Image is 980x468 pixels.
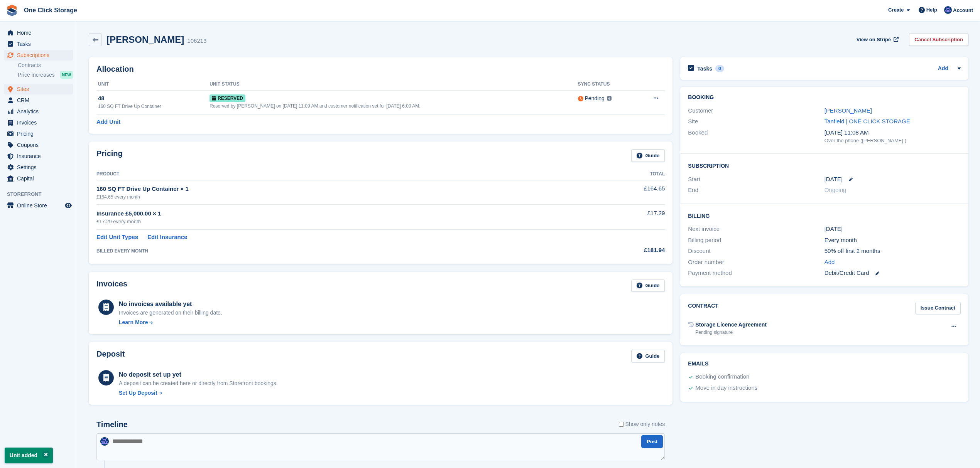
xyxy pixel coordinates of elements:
[688,117,824,126] div: Site
[18,62,73,69] a: Contracts
[6,5,18,16] img: stora-icon-8386f47178a22dfd0bd8f6a31ec36ba5ce8667c1dd55bd0f319d3a0aa187defe.svg
[825,236,961,245] div: Every month
[560,205,665,230] td: £17.29
[119,318,222,327] a: Learn More
[7,190,77,198] span: Storefront
[119,389,278,397] a: Set Up Deposit
[825,247,961,256] div: 50% off first 2 months
[695,372,749,382] div: Booking confirmation
[4,95,73,106] a: menu
[825,175,843,184] time: 2025-09-16 00:00:00 UTC
[619,420,665,428] label: Show only notes
[4,117,73,128] a: menu
[4,27,73,38] a: menu
[17,39,63,49] span: Tasks
[697,65,712,72] h2: Tasks
[96,247,560,254] div: BILLED EVERY MONTH
[119,370,278,379] div: No deposit set up yet
[825,269,961,278] div: Debit/Credit Card
[96,350,125,362] h2: Deposit
[17,200,63,211] span: Online Store
[17,106,63,117] span: Analytics
[4,84,73,94] a: menu
[631,350,665,362] a: Guide
[17,84,63,94] span: Sites
[60,71,73,79] div: NEW
[695,321,767,329] div: Storage Licence Agreement
[4,162,73,173] a: menu
[18,71,73,79] a: Price increases NEW
[857,36,891,44] span: View on Stripe
[4,200,73,211] a: menu
[715,65,724,72] div: 0
[631,149,665,162] a: Guide
[560,168,665,180] th: Total
[96,78,210,91] th: Unit
[825,118,910,125] a: Tanfield | ONE CLICK STORAGE
[96,420,128,429] h2: Timeline
[119,309,222,317] div: Invoices are generated on their billing date.
[96,194,560,200] div: £164.65 every month
[853,33,900,46] a: View on Stripe
[17,151,63,162] span: Insurance
[96,65,665,74] h2: Allocation
[825,258,835,267] a: Add
[688,361,961,367] h2: Emails
[98,103,210,110] div: 160 SQ FT Drive Up Container
[4,151,73,162] a: menu
[619,420,624,428] input: Show only notes
[17,173,63,184] span: Capital
[210,94,245,102] span: Reserved
[688,225,824,234] div: Next invoice
[4,50,73,61] a: menu
[688,247,824,256] div: Discount
[825,225,961,234] div: [DATE]
[944,6,952,14] img: Thomas
[560,246,665,255] div: £181.94
[825,107,872,114] a: [PERSON_NAME]
[915,302,961,315] a: Issue Contract
[688,258,824,267] div: Order number
[147,233,187,242] a: Edit Insurance
[938,64,948,73] a: Add
[17,162,63,173] span: Settings
[96,149,123,162] h2: Pricing
[21,4,80,17] a: One Click Storage
[119,379,278,387] p: A deposit can be created here or directly from Storefront bookings.
[560,180,665,204] td: £164.65
[825,137,961,145] div: Over the phone ([PERSON_NAME] )
[98,94,210,103] div: 48
[96,233,138,242] a: Edit Unit Types
[688,128,824,145] div: Booked
[631,279,665,292] a: Guide
[688,186,824,195] div: End
[688,162,961,169] h2: Subscription
[4,106,73,117] a: menu
[5,448,53,463] p: Unit added
[96,118,120,126] a: Add Unit
[106,34,184,45] h2: [PERSON_NAME]
[96,209,560,218] div: Insurance £5,000.00 × 1
[17,117,63,128] span: Invoices
[695,329,767,336] div: Pending signature
[17,128,63,139] span: Pricing
[888,6,904,14] span: Create
[688,175,824,184] div: Start
[96,185,560,194] div: 160 SQ FT Drive Up Container × 1
[17,27,63,38] span: Home
[825,187,847,193] span: Ongoing
[578,78,637,91] th: Sync Status
[585,94,605,103] div: Pending
[96,279,127,292] h2: Invoices
[607,96,612,101] img: icon-info-grey-7440780725fd019a000dd9b08b2336e03edf1995a4989e88bcd33f0948082b44.svg
[4,39,73,49] a: menu
[926,6,937,14] span: Help
[210,103,578,109] div: Reserved by [PERSON_NAME] on [DATE] 11:09 AM and customer notification set for [DATE] 6:00 AM.
[825,128,961,137] div: [DATE] 11:08 AM
[953,7,973,14] span: Account
[17,50,63,61] span: Subscriptions
[96,168,560,180] th: Product
[695,384,757,393] div: Move in day instructions
[4,140,73,150] a: menu
[688,94,961,101] h2: Booking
